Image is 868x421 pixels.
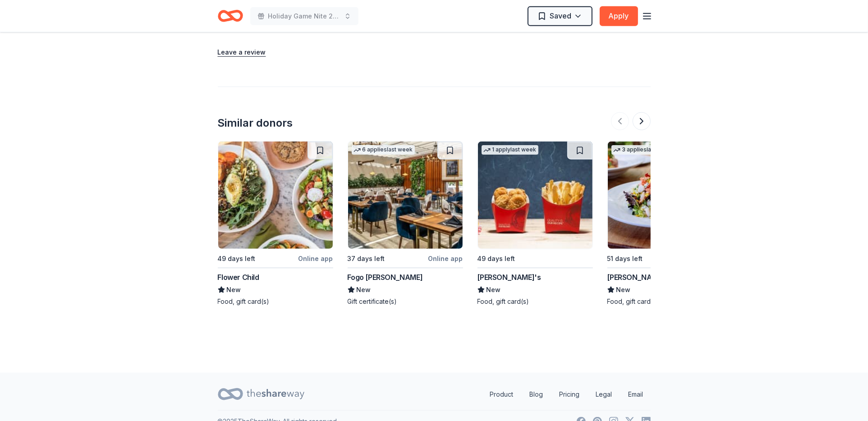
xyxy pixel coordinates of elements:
[348,272,423,283] div: Fogo [PERSON_NAME]
[299,253,333,264] div: Online app
[589,385,620,403] a: Legal
[218,47,266,58] button: Leave a review
[487,284,501,295] span: New
[348,141,463,306] a: Image for Fogo de Chao6 applieslast week37 days leftOnline appFogo [PERSON_NAME]NewGift certifica...
[218,253,256,264] div: 49 days left
[268,11,340,22] span: Holiday Game Nite 2025
[348,253,385,264] div: 37 days left
[528,6,592,26] button: Saved
[478,297,593,306] div: Food, gift card(s)
[523,385,551,403] a: Blog
[218,141,333,306] a: Image for Flower Child49 days leftOnline appFlower ChildNewFood, gift card(s)
[608,142,722,249] img: Image for Cameron Mitchell Restaurants
[616,284,631,295] span: New
[218,297,333,306] div: Food, gift card(s)
[218,116,293,130] div: Similar donors
[218,5,243,27] a: Home
[478,253,515,264] div: 49 days left
[600,6,638,26] button: Apply
[607,141,723,306] a: Image for Cameron Mitchell Restaurants3 applieslast week51 days leftOnline app[PERSON_NAME] Resta...
[621,385,651,403] a: Email
[478,272,541,283] div: [PERSON_NAME]'s
[607,297,723,306] div: Food, gift card(s)
[218,142,333,249] img: Image for Flower Child
[352,145,415,155] div: 6 applies last week
[218,272,259,283] div: Flower Child
[428,253,463,264] div: Online app
[348,297,463,306] div: Gift certificate(s)
[483,385,651,403] nav: quick links
[227,284,241,295] span: New
[607,253,643,264] div: 51 days left
[607,272,708,283] div: [PERSON_NAME] Restaurants
[611,145,675,155] div: 3 applies last week
[482,145,538,155] div: 1 apply last week
[550,10,572,22] span: Saved
[483,385,521,403] a: Product
[250,7,358,25] button: Holiday Game Nite 2025
[478,141,593,306] a: Image for Wendy's1 applylast week49 days left[PERSON_NAME]'sNewFood, gift card(s)
[552,385,587,403] a: Pricing
[478,142,592,249] img: Image for Wendy's
[357,284,371,295] span: New
[348,142,463,249] img: Image for Fogo de Chao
